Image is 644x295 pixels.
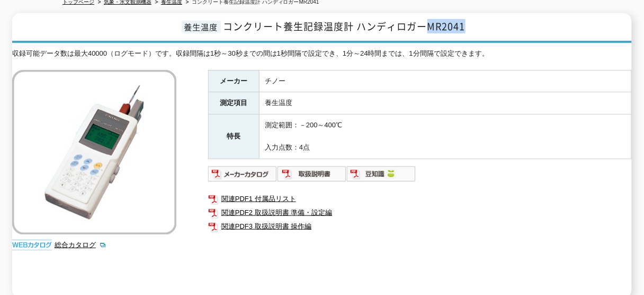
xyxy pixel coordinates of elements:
[182,21,221,33] span: 養生温度
[260,70,632,92] td: チノー
[209,70,260,92] th: メーカー
[12,240,52,250] img: webカタログ
[278,166,347,183] img: 取扱説明書
[208,206,632,220] a: 関連PDF2 取扱説明書 準備・設定編
[208,166,278,183] img: メーカーカタログ
[260,115,632,159] td: 測定範囲：－200～400℃ 入力点数：4点
[12,48,632,59] div: 収録可能データ数は最大40000（ログモード）です。収録間隔は1秒～30秒までの間は1秒間隔で設定でき、1分～24時間までは、1分間隔で設定できます。
[260,92,632,115] td: 養生温度
[347,166,416,183] img: 豆知識
[223,19,466,33] span: コンクリート養生記録温度計 ハンディロガーMR2041
[208,220,632,233] a: 関連PDF3 取扱説明書 操作編
[12,70,176,235] img: コンクリート養生記録温度計 ハンディロガーMR2041
[347,172,416,180] a: 豆知識
[278,172,347,180] a: 取扱説明書
[209,115,260,159] th: 特長
[208,172,278,180] a: メーカーカタログ
[55,241,106,249] a: 総合カタログ
[208,192,632,206] a: 関連PDF1 付属品リスト
[209,92,260,115] th: 測定項目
